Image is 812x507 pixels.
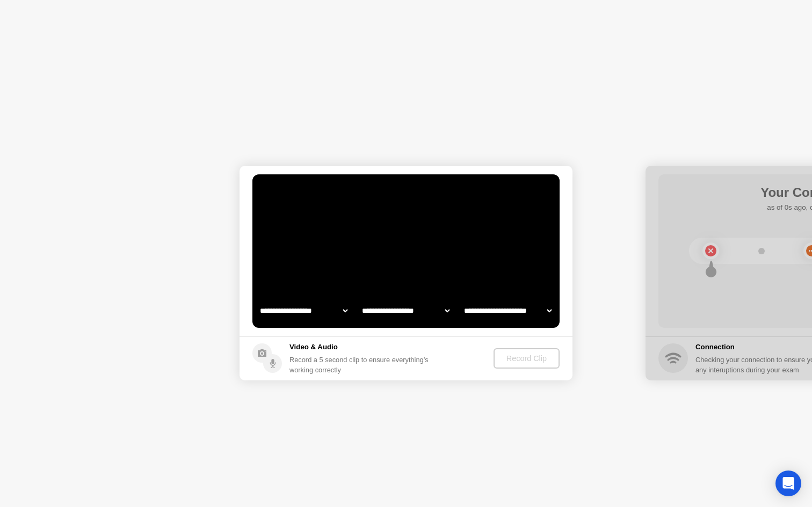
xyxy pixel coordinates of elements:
[462,300,554,321] select: Available microphones
[494,348,560,369] button: Record Clip
[258,300,350,321] select: Available cameras
[498,354,555,363] div: Record Clip
[775,471,801,496] div: Open Intercom Messenger
[360,300,452,321] select: Available speakers
[289,342,433,352] h5: Video & Audio
[289,355,433,375] div: Record a 5 second clip to ensure everything’s working correctly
